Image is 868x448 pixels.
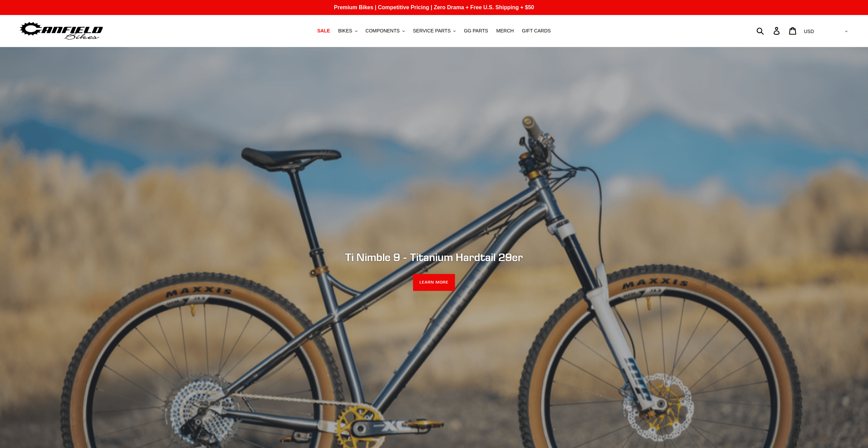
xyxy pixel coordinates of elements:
[413,28,451,34] span: SERVICE PARTS
[760,23,778,38] input: Search
[366,28,400,34] span: COMPONENTS
[317,28,330,34] span: SALE
[314,26,333,35] a: SALE
[338,28,352,34] span: BIKES
[19,20,104,42] img: Canfield Bikes
[493,26,517,35] a: MERCH
[496,28,514,34] span: MERCH
[248,251,620,264] h2: Ti Nimble 9 - Titanium Hardtail 29er
[413,274,455,291] a: LEARN MORE
[464,28,488,34] span: GG PARTS
[362,26,408,35] button: COMPONENTS
[335,26,361,35] button: BIKES
[518,26,554,35] a: GIFT CARDS
[410,26,459,35] button: SERVICE PARTS
[460,26,491,35] a: GG PARTS
[522,28,551,34] span: GIFT CARDS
